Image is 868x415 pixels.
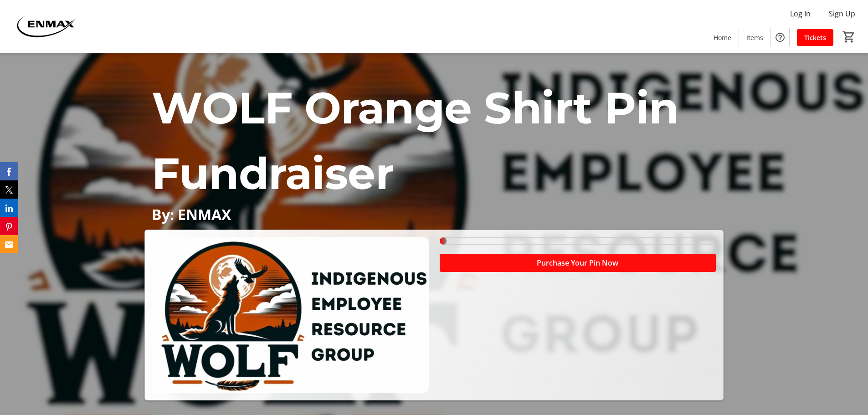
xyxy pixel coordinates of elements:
a: Items [739,29,770,46]
a: Tickets [797,29,833,46]
button: Sign Up [822,6,863,21]
button: Log In [783,6,818,21]
div: 2.5% of fundraising goal reached [440,237,716,245]
span: Items [746,33,763,42]
img: ENMAX 's Logo [5,4,87,49]
span: Log In [790,8,811,19]
button: Cart [841,29,857,45]
button: Help [771,28,789,46]
a: Home [706,29,739,46]
p: By: ENMAX [152,206,716,222]
span: WOLF Orange Shirt Pin Fundraiser [152,81,679,200]
span: Purchase Your Pin Now [537,257,618,268]
span: Tickets [804,33,826,42]
span: Sign Up [829,8,855,19]
img: Campaign CTA Media Photo [152,237,428,393]
button: Purchase Your Pin Now [440,254,716,272]
span: Home [714,33,731,42]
